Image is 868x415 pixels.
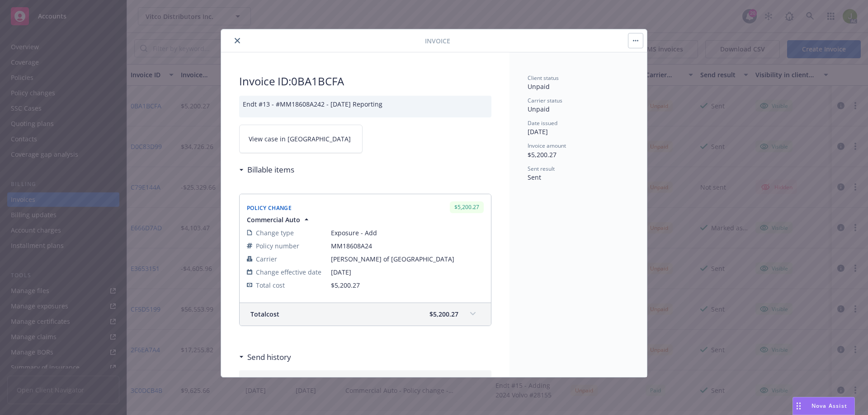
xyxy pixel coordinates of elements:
span: Total cost [256,280,285,290]
span: Exposure - Add [331,228,484,238]
span: $5,200.27 [331,281,360,289]
span: Policy Change [247,204,292,212]
div: Totalcost$5,200.27 [240,303,491,326]
span: Unpaid [528,105,550,113]
span: Total cost [250,309,279,319]
span: Carrier [256,254,277,264]
span: Sent [528,173,541,182]
span: Date issued [528,119,557,127]
a: View case in [GEOGRAPHIC_DATA] [239,125,363,153]
div: Drag to move [793,397,804,415]
span: Carrier status [528,97,562,104]
h3: Billable items [247,164,294,176]
div: Billable items [239,164,294,176]
button: Commercial Auto [247,215,311,224]
button: Nova Assist [793,397,855,415]
span: Invoice [425,36,450,46]
button: close [232,35,243,46]
span: Commercial Auto [247,215,300,224]
span: Policy number [256,241,299,251]
span: Sent result [528,165,555,173]
span: [DATE] [331,267,484,277]
span: Nova Assist [811,402,847,410]
span: $5,200.27 [528,150,557,159]
div: Endt #13 - #MM18608A242 - [DATE] Reporting [239,96,491,117]
h3: Send history [247,351,291,363]
span: View case in [GEOGRAPHIC_DATA] [249,134,351,144]
span: Invoice amount [528,142,566,149]
span: Change type [256,228,294,238]
div: $5,200.27 [450,201,484,213]
span: Unpaid [528,82,550,91]
h2: Invoice ID: 0BA1BCFA [239,74,491,89]
span: [PERSON_NAME] of [GEOGRAPHIC_DATA] [331,254,484,264]
span: Client status [528,74,559,82]
span: [DATE] [528,127,548,136]
span: MM18608A24 [331,241,484,251]
span: Change effective date [256,267,321,277]
span: $5,200.27 [429,309,458,319]
div: Send history [239,351,291,363]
